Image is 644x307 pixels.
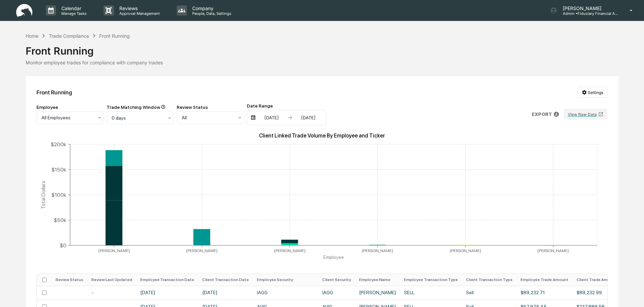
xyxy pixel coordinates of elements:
[177,104,244,110] div: Review Status
[557,5,620,11] p: [PERSON_NAME]
[49,33,89,39] div: Trade Compliance
[51,191,66,198] tspan: $100k
[400,286,462,300] td: SELL
[318,286,355,300] td: IAGG
[26,60,618,65] div: Monitor employee trades for compliance with company trades
[54,217,66,223] tspan: $50k
[26,33,38,39] div: Home
[56,5,90,11] p: Calendar
[87,286,136,300] td: -
[323,254,344,260] tspan: Employee
[16,4,32,17] img: logo
[87,274,136,286] th: Review Last Updated
[187,5,235,11] p: Company
[60,242,66,248] tspan: $0
[56,11,90,16] p: Manage Tasks
[136,286,198,300] td: [DATE]
[564,109,608,120] button: View Raw Data
[517,274,573,286] th: Employee Trade Amount
[287,115,293,120] img: arrow right
[294,115,323,120] div: [DATE]
[186,248,218,253] tspan: [PERSON_NAME]
[187,11,235,16] p: People, Data, Settings
[114,11,163,16] p: Approval Management
[355,286,400,300] td: [PERSON_NAME]
[462,274,517,286] th: Client Transaction Type
[573,274,621,286] th: Client Trade Amount
[318,274,355,286] th: Client Security
[517,286,573,300] td: $89,232.71
[257,115,286,120] div: [DATE]
[198,274,253,286] th: Client Transaction Date
[198,286,253,300] td: [DATE]
[557,11,620,16] p: Admin • Fiduciary Financial Advisors
[532,112,552,117] p: EXPORT
[253,286,318,300] td: IAGG
[274,248,305,253] tspan: [PERSON_NAME]
[114,5,163,11] p: Reviews
[136,274,198,286] th: Employee Transaction Date
[577,87,608,98] button: Settings
[538,248,569,253] tspan: [PERSON_NAME]
[400,274,462,286] th: Employee Transaction Type
[573,286,621,300] td: $89,232.99
[259,132,385,139] text: Client Linked Trade Volume By Employee and Ticker
[40,180,47,209] tspan: Total Dollars
[107,104,174,110] div: Trade Matching Window
[622,285,641,303] iframe: Open customer support
[99,33,130,39] div: Front Running
[51,141,66,147] tspan: $200k
[247,103,326,109] div: Date Range
[450,248,481,253] tspan: [PERSON_NAME]
[36,104,104,110] div: Employee
[98,248,130,253] tspan: [PERSON_NAME]
[52,274,87,286] th: Review Status
[36,89,72,96] div: Front Running
[51,166,66,173] tspan: $150k
[355,274,400,286] th: Employee Name
[26,39,618,57] div: Front Running
[362,248,393,253] tspan: [PERSON_NAME]
[462,286,517,300] td: Sell
[251,115,256,120] img: calendar
[253,274,318,286] th: Employee Security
